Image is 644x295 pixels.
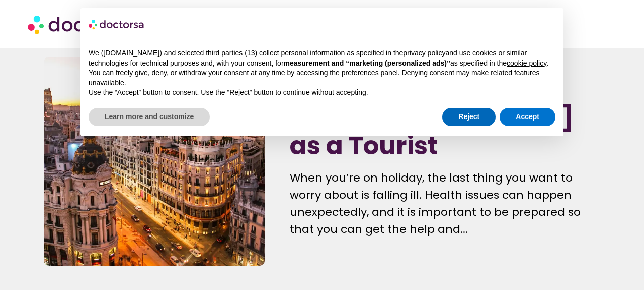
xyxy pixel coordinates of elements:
[403,49,445,57] a: privacy policy
[442,108,496,126] button: Reject
[89,108,210,126] button: Learn more and customize
[290,78,600,159] h1: Seeing a Doctor in [GEOGRAPHIC_DATA] as a Tourist
[89,68,555,88] p: You can freely give, deny, or withdraw your consent at any time by accessing the preferences pane...
[284,59,450,67] strong: measurement and “marketing (personalized ads)”
[89,88,555,98] p: Use the “Accept” button to consent. Use the “Reject” button to continue without accepting.
[89,48,555,68] p: We ([DOMAIN_NAME]) and selected third parties (13) collect personal information as specified in t...
[44,57,265,266] img: Seeing a Doctor in Spain as a Tourist - a practical guide for travelers
[507,59,546,67] a: cookie policy
[500,108,555,126] button: Accept
[89,16,145,32] img: logo
[290,169,600,238] p: When you’re on holiday, the last thing you want to worry about is falling ill. Health issues can ...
